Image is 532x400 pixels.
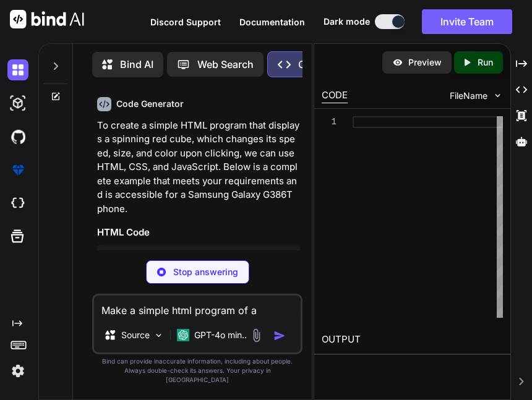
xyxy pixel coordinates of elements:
div: CODE [322,88,348,103]
img: Open in Browser [279,250,290,261]
span: Dark mode [324,15,370,28]
img: copy [264,250,274,260]
p: Code Generator [298,57,373,72]
img: Pick Models [153,330,164,341]
p: Web Search [197,57,254,72]
span: FileName [450,90,487,102]
h3: HTML Code [97,226,299,240]
p: Stop answering [173,266,238,278]
img: settings [7,360,28,381]
img: chevron down [492,90,503,101]
p: GPT-4o min.. [194,329,247,341]
p: Bind AI [120,57,153,72]
img: premium [7,160,28,181]
img: attachment [249,328,264,343]
p: Run [478,56,493,69]
button: Discord Support [150,15,221,28]
img: Bind AI [10,10,84,28]
button: Invite Team [422,9,512,34]
div: 1 [322,116,337,128]
button: Documentation [239,15,305,28]
img: icon [273,330,286,342]
img: darkAi-studio [7,93,28,114]
span: Html [107,250,124,260]
img: preview [392,57,403,68]
span: Documentation [239,17,305,27]
p: Preview [408,56,442,69]
p: Bind can provide inaccurate information, including about people. Always double-check its answers.... [92,357,302,385]
span: Discord Support [150,17,221,27]
img: cloudideIcon [7,193,28,214]
h6: Code Generator [116,98,184,110]
img: darkChat [7,59,28,80]
img: GPT-4o mini [177,329,189,341]
p: To create a simple HTML program that displays a spinning red cube, which changes its speed, size,... [97,119,299,216]
img: githubDark [7,126,28,147]
p: Source [121,329,150,341]
h2: OUTPUT [314,325,510,354]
